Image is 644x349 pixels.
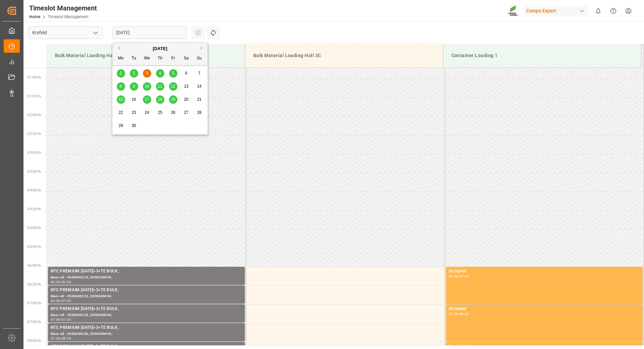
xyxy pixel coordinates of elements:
div: Choose Saturday, September 27th, 2025 [182,108,191,117]
div: 07:00 [61,299,71,302]
div: Fr [169,54,177,63]
span: 08:00 Hr [28,339,41,343]
span: 5 [172,71,174,76]
span: 07:30 Hr [28,320,41,324]
span: 04:00 Hr [28,188,41,192]
span: 4 [159,71,161,76]
div: 07:00 [460,275,469,278]
button: open menu [90,28,100,38]
span: 15 [118,97,123,102]
span: 06:30 Hr [28,282,41,286]
span: 20 [184,97,188,102]
div: Choose Sunday, September 28th, 2025 [195,108,204,117]
div: Choose Tuesday, September 30th, 2025 [130,122,138,130]
span: 22 [118,110,123,115]
span: 06:00 Hr [28,264,41,267]
span: 27 [184,110,188,115]
div: NTC PREMIUM [DATE]+3+TE BULK; [51,306,242,312]
input: DD.MM.YYYY [112,26,186,39]
span: 7 [198,71,201,76]
div: - [60,318,61,321]
span: 04:30 Hr [28,207,41,211]
div: Choose Wednesday, September 24th, 2025 [143,108,151,117]
a: Home [29,14,40,19]
div: Main ref : 4500000223, 2000000040; [51,294,242,299]
div: Choose Wednesday, September 17th, 2025 [143,95,151,104]
button: Help Center [606,3,621,18]
div: Occupied [449,306,640,312]
div: Choose Sunday, September 21st, 2025 [195,95,204,104]
span: 11 [158,84,162,89]
div: Choose Tuesday, September 23rd, 2025 [130,108,138,117]
div: Th [156,54,164,63]
span: 18 [158,97,162,102]
div: Choose Monday, September 1st, 2025 [117,69,125,78]
div: - [60,299,61,302]
div: Sa [182,54,191,63]
div: Choose Friday, September 5th, 2025 [169,69,177,78]
button: Previous Month [116,46,120,50]
div: Choose Wednesday, September 3rd, 2025 [143,69,151,78]
span: 9 [133,84,135,89]
div: Choose Friday, September 12th, 2025 [169,82,177,91]
div: 06:30 [51,299,60,302]
span: 25 [158,110,162,115]
span: 2 [133,71,135,76]
span: 8 [120,84,122,89]
div: Choose Monday, September 22nd, 2025 [117,108,125,117]
div: Main ref : 4500000224, 2000000040; [51,275,242,280]
div: 07:00 [51,318,60,321]
div: 07:00 [449,312,459,315]
div: Choose Tuesday, September 2nd, 2025 [130,69,138,78]
div: Choose Tuesday, September 9th, 2025 [130,82,138,91]
div: [DATE] [112,45,208,52]
div: Choose Sunday, September 7th, 2025 [195,69,204,78]
div: Choose Monday, September 15th, 2025 [117,95,125,104]
span: 30 [131,123,136,128]
div: 06:00 [51,280,60,283]
div: NTC PREMIUM [DATE]+3+TE BULK; [51,287,242,294]
span: 19 [171,97,175,102]
div: Choose Thursday, September 4th, 2025 [156,69,164,78]
div: NTC PREMIUM [DATE]+3+TE BULK; [51,268,242,275]
button: show 0 new notifications [591,3,606,18]
div: Choose Wednesday, September 10th, 2025 [143,82,151,91]
div: Tu [130,54,138,63]
span: 02:00 Hr [28,113,41,117]
span: 14 [197,84,201,89]
div: Main ref : 4500000230, 2000000040; [51,331,242,337]
div: NTC PREMIUM [DATE]+3+TE BULK; [51,324,242,331]
span: 3 [146,71,148,76]
span: 1 [120,71,122,76]
div: 07:30 [51,337,60,340]
div: 06:30 [61,280,71,283]
span: 12 [171,84,175,89]
div: Container Loading 1 [449,49,636,62]
div: Su [195,54,204,63]
div: - [60,337,61,340]
div: Choose Monday, September 29th, 2025 [117,122,125,130]
div: We [143,54,151,63]
button: Compo Expert [524,4,591,17]
span: 16 [131,97,136,102]
img: Screenshot%202023-09-29%20at%2010.02.21.png_1712312052.png [508,5,519,17]
span: 02:30 Hr [28,132,41,136]
span: 01:30 Hr [28,94,41,98]
div: Choose Thursday, September 18th, 2025 [156,95,164,104]
span: 03:00 Hr [28,151,41,155]
div: - [60,280,61,283]
div: Occupied [449,268,640,275]
input: Type to search/select [28,26,103,39]
div: 08:00 [460,312,469,315]
span: 10 [145,84,149,89]
span: 28 [197,110,201,115]
span: 01:00 Hr [28,76,41,79]
div: Compo Expert [524,6,588,16]
div: Choose Saturday, September 20th, 2025 [182,95,191,104]
div: - [459,275,460,278]
span: 03:30 Hr [28,170,41,173]
div: Bulk Material Loading Hall 1 [52,49,239,62]
div: Choose Thursday, September 25th, 2025 [156,108,164,117]
div: Choose Tuesday, September 16th, 2025 [130,95,138,104]
span: 26 [171,110,175,115]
